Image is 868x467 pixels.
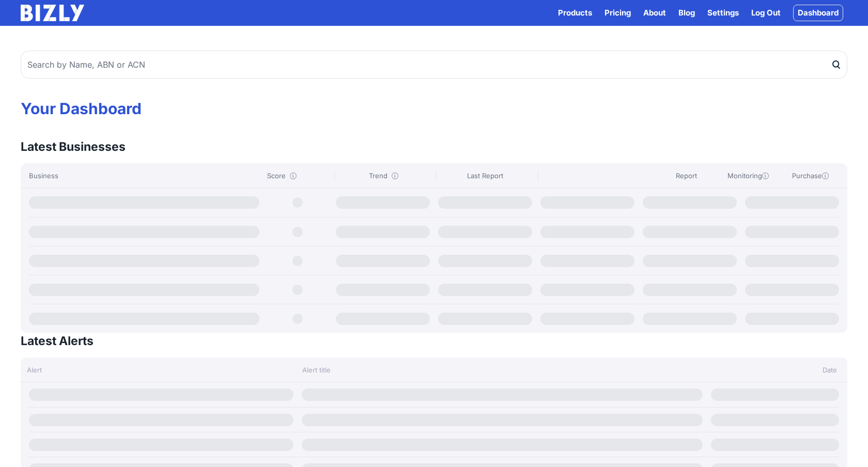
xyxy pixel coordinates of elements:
[643,7,666,19] a: About
[793,5,843,21] a: Dashboard
[21,51,847,79] input: Search by Name, ABN or ACN
[678,7,695,19] a: Blog
[334,170,432,181] div: Trend
[558,7,592,19] button: Products
[709,365,847,375] div: Date
[605,7,631,19] a: Pricing
[21,138,126,155] h3: Latest Businesses
[751,7,781,19] a: Log Out
[296,365,709,375] div: Alert title
[29,170,262,181] div: Business
[21,99,847,118] h1: Your Dashboard
[707,7,739,19] a: Settings
[657,170,715,181] div: Report
[719,170,777,181] div: Monitoring
[436,170,534,181] div: Last Report
[781,170,839,181] div: Purchase
[21,333,94,349] h3: Latest Alerts
[21,365,296,375] div: Alert
[267,170,330,181] div: Score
